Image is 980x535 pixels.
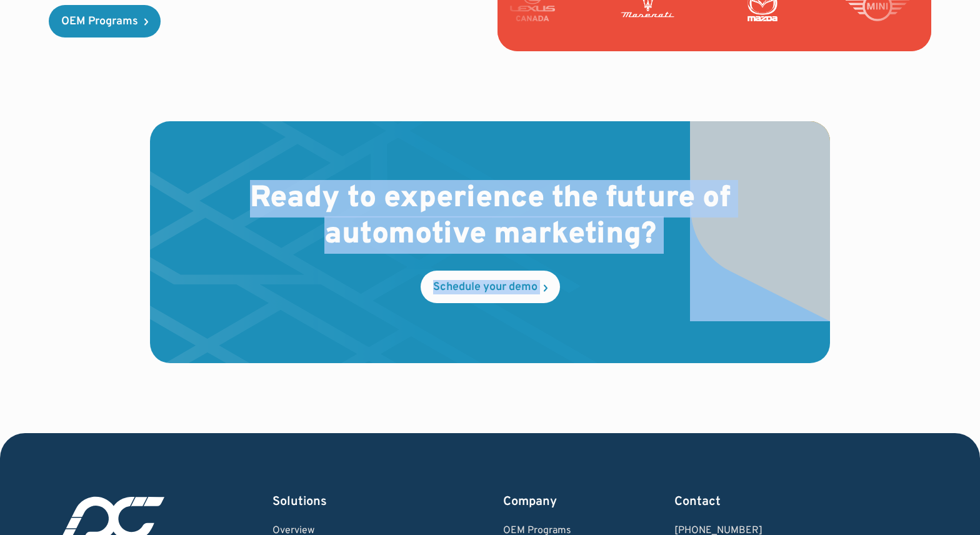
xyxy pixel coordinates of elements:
div: OEM Programs [61,16,138,27]
div: Solutions [272,493,400,511]
div: Schedule your demo [433,282,537,293]
div: Contact [674,493,878,511]
a: OEM Programs [49,5,161,37]
a: Schedule your demo [421,271,560,303]
h2: Ready to experience the future of automotive marketing? [230,181,750,253]
div: Company [503,493,571,511]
